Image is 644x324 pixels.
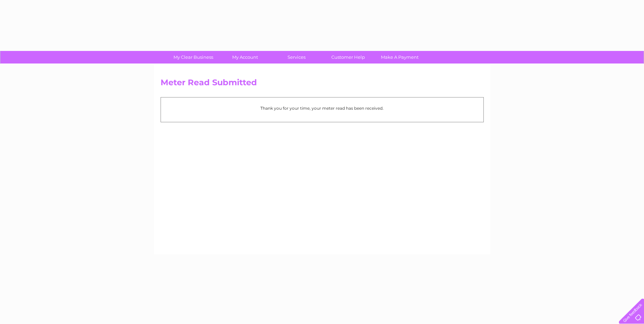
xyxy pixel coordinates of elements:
[165,51,221,64] a: My Clear Business
[269,51,325,64] a: Services
[217,51,273,64] a: My Account
[320,51,376,64] a: Customer Help
[164,105,480,111] p: Thank you for your time, your meter read has been received.
[372,51,428,64] a: Make A Payment
[161,78,484,91] h2: Meter Read Submitted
